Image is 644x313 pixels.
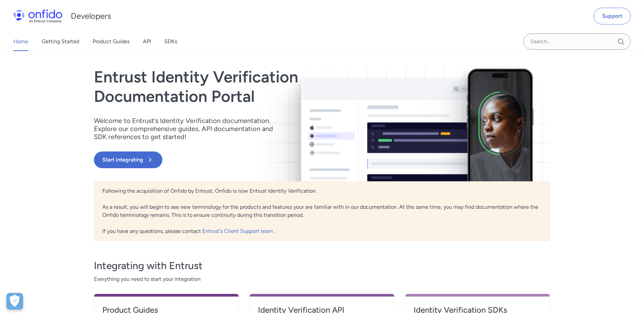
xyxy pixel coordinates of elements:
div: Cookie Preferences [6,293,23,310]
div: Following the acquisition of Onfido by Entrust, Onfido is now Entrust Identity Verification. As a... [94,181,550,241]
a: SDKs [164,32,177,51]
a: Getting Started [42,32,79,51]
input: Onfido search input field [523,34,631,50]
a: API [143,32,151,51]
h1: Entrust Identity Verification Documentation Portal [94,67,413,106]
button: Open Preferences [6,293,23,310]
h3: Integrating with Entrust [94,259,550,272]
a: Entrust's Client Support team [202,228,274,234]
img: Onfido Logo [13,9,62,23]
p: Welcome to Entrust’s Identity Verification documentation. Explore our comprehensive guides, API d... [94,117,282,141]
a: Support [594,8,631,24]
a: Home [13,32,28,51]
h1: Developers [71,11,111,21]
a: Start Integrating [94,151,413,168]
span: Everything you need to start your integration [94,275,550,283]
button: Start Integrating [94,151,162,168]
a: Product Guides [93,32,129,51]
